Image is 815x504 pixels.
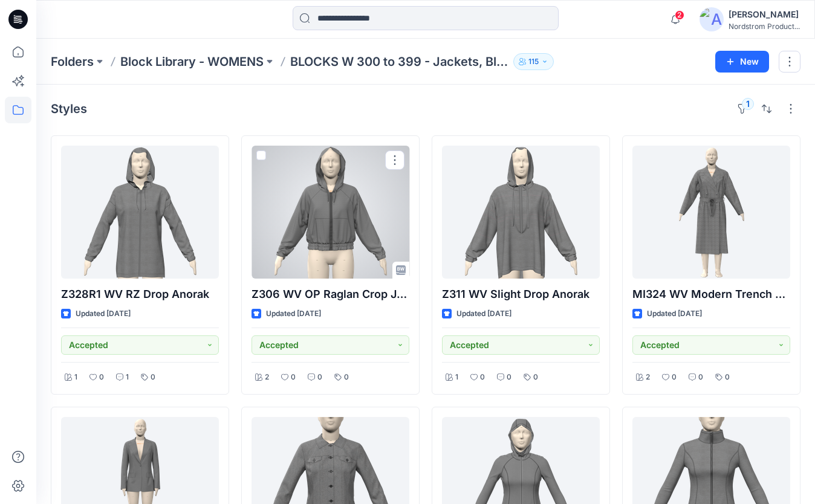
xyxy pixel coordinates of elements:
[442,286,600,303] p: Z311 WV Slight Drop Anorak
[291,371,296,384] p: 0
[76,308,131,320] p: Updated [DATE]
[733,99,752,118] button: 1
[266,308,321,320] p: Updated [DATE]
[675,10,684,20] span: 2
[74,371,77,384] p: 1
[715,51,769,73] button: New
[700,7,724,31] img: avatar
[317,371,322,384] p: 0
[99,371,104,384] p: 0
[533,371,538,384] p: 0
[151,371,155,384] p: 0
[672,371,677,384] p: 0
[344,371,349,384] p: 0
[646,371,650,384] p: 2
[252,286,409,303] p: Z306 WV OP Raglan Crop Jacket
[528,55,539,68] p: 115
[455,371,458,384] p: 1
[126,371,129,384] p: 1
[698,371,703,384] p: 0
[632,146,790,279] a: MI324 WV Modern Trench Jkt
[442,146,600,279] a: Z311 WV Slight Drop Anorak
[729,7,800,22] div: [PERSON_NAME]
[252,146,409,279] a: Z306 WV OP Raglan Crop Jacket
[513,53,554,70] button: 115
[507,371,511,384] p: 0
[120,53,264,70] a: Block Library - WOMENS
[480,371,485,384] p: 0
[61,146,219,279] a: Z328R1 WV RZ Drop Anorak
[647,308,702,320] p: Updated [DATE]
[729,22,800,31] div: Nordstrom Product...
[51,53,94,70] a: Folders
[456,308,511,320] p: Updated [DATE]
[265,371,269,384] p: 2
[632,286,790,303] p: MI324 WV Modern Trench Jkt
[725,371,730,384] p: 0
[61,286,219,303] p: Z328R1 WV RZ Drop Anorak
[51,102,87,116] h4: Styles
[290,53,508,70] p: BLOCKS W 300 to 399 - Jackets, Blazers, Outerwear, Sportscoat, Vest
